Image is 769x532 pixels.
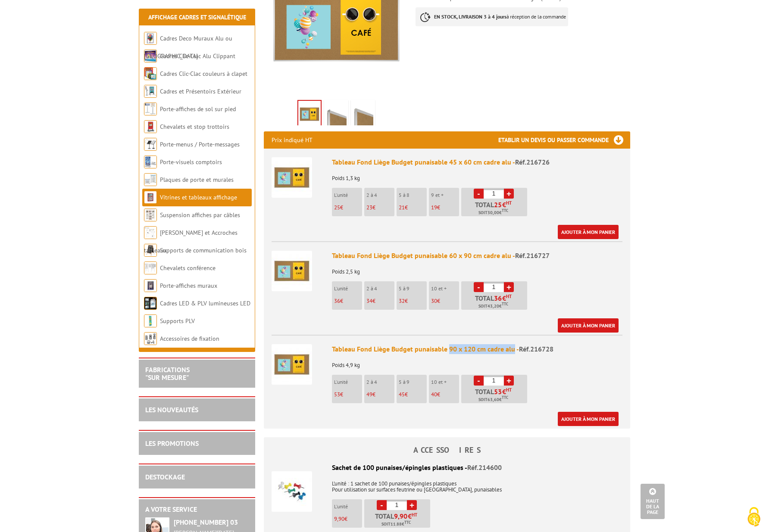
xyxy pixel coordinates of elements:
img: Suspension affiches par câbles [144,208,157,221]
p: 2 à 4 [366,286,394,292]
p: 5 à 8 [399,192,427,198]
p: € [399,205,427,211]
img: Cadres LED & PLV lumineuses LED [144,297,157,310]
img: Tableau Fond Liège Budget punaisable 60 x 90 cm cadre alu [272,251,312,291]
a: Ajouter à mon panier [558,225,619,239]
sup: HT [506,200,512,206]
a: Chevalets conférence [160,264,216,272]
p: € [431,205,459,211]
sup: HT [506,293,512,299]
span: 45 [399,391,405,398]
p: 10 et + [431,379,459,385]
p: Total [463,388,527,403]
span: Réf.214600 [467,463,502,472]
a: [PERSON_NAME] et Accroches tableaux [144,229,238,254]
p: € [366,205,394,211]
a: LES PROMOTIONS [145,439,199,448]
a: Accessoires de fixation [160,335,219,342]
p: L'unité [334,379,362,385]
span: 11.88 [391,521,402,528]
h2: A votre service [145,506,249,513]
span: 30 [431,297,437,305]
a: Ajouter à mon panier [558,318,619,333]
p: € [431,392,459,398]
a: - [474,376,484,386]
span: 30,00 [488,209,499,216]
img: Cookies (fenêtre modale) [743,506,765,528]
a: Haut de la page [641,484,665,519]
a: + [504,189,514,199]
img: tableaux_fond_liege_budget_punaisables_encadres_alu_216726_3.jpg [353,102,373,128]
sup: HT [412,512,417,518]
p: € [366,392,394,398]
span: 19 [431,204,437,211]
p: L'unité [334,192,362,198]
span: Réf.216727 [515,251,550,260]
p: Total [463,295,527,310]
img: Supports PLV [144,314,157,327]
img: Tableau Fond Liège Budget punaisable 45 x 60 cm cadre alu [272,157,312,198]
p: Poids 4,9 kg [332,356,622,368]
a: Cadres Deco Muraux Alu ou [GEOGRAPHIC_DATA] [144,34,232,60]
div: Sachet de 100 punaises/épingles plastiques - [272,463,622,473]
p: 5 à 9 [399,379,427,385]
a: Supports PLV [160,317,195,325]
a: LES NOUVEAUTÉS [145,405,198,414]
span: € [502,201,506,208]
span: 21 [399,204,405,211]
a: Cadres et Présentoirs Extérieur [160,87,241,95]
sup: TTC [502,208,508,213]
p: 5 à 9 [399,286,427,292]
a: Affichage Cadres et Signalétique [148,13,246,21]
span: Réf.216726 [515,158,550,166]
p: € [399,392,427,398]
strong: [PHONE_NUMBER] 03 [174,518,238,526]
div: Tableau Fond Liège Budget punaisable 45 x 60 cm cadre alu - [332,157,622,167]
span: € [394,513,417,520]
p: € [334,298,362,304]
img: Porte-visuels comptoirs [144,156,157,168]
span: Soit € [381,521,411,528]
button: Cookies (fenêtre modale) [739,503,769,532]
div: Tableau Fond Liège Budget punaisable 60 x 90 cm cadre alu - [332,251,622,261]
a: Supports de communication bois [160,246,247,254]
p: L'unité : 1 sachet de 100 punaises/épingles plastiques Pour utilisation sur surfaces feutrine ou ... [272,475,622,493]
span: € [502,295,506,302]
img: Porte-affiches muraux [144,279,157,292]
p: Prix indiqué HT [272,131,313,149]
span: 63,60 [488,396,499,403]
a: + [504,376,514,386]
h4: ACCESSOIRES [264,446,630,454]
p: 9 et + [431,192,459,198]
span: € [502,388,506,395]
a: Porte-affiches de sol sur pied [160,105,236,113]
img: Chevalets et stop trottoirs [144,120,157,133]
span: Soit € [478,396,508,403]
img: Chevalets conférence [144,261,157,274]
img: Sachet de 100 punaises/épingles plastiques [272,471,312,512]
a: FABRICATIONS"Sur Mesure" [145,365,190,382]
sup: HT [506,387,512,393]
a: Vitrines et tableaux affichage [160,193,237,201]
span: 53 [494,388,502,395]
p: 2 à 4 [366,192,394,198]
p: € [334,392,362,398]
span: 40 [431,391,437,398]
a: Cadres Clic-Clac Alu Clippant [160,52,235,60]
p: Total [463,201,527,216]
span: 36 [334,297,340,305]
span: 25 [494,201,502,208]
p: € [334,205,362,211]
a: Plaques de porte et murales [160,176,234,184]
span: 25 [334,204,340,211]
a: Suspension affiches par câbles [160,211,240,219]
img: Accessoires de fixation [144,332,157,345]
img: Tableau Fond Liège Budget punaisable 90 x 120 cm cadre alu [272,344,312,385]
span: Soit € [478,303,508,310]
a: Chevalets et stop trottoirs [160,123,229,131]
img: Porte-menus / Porte-messages [144,138,157,151]
span: 34 [366,297,372,305]
span: 23 [366,204,372,211]
a: - [377,500,387,510]
img: Cadres Deco Muraux Alu ou Bois [144,32,157,45]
